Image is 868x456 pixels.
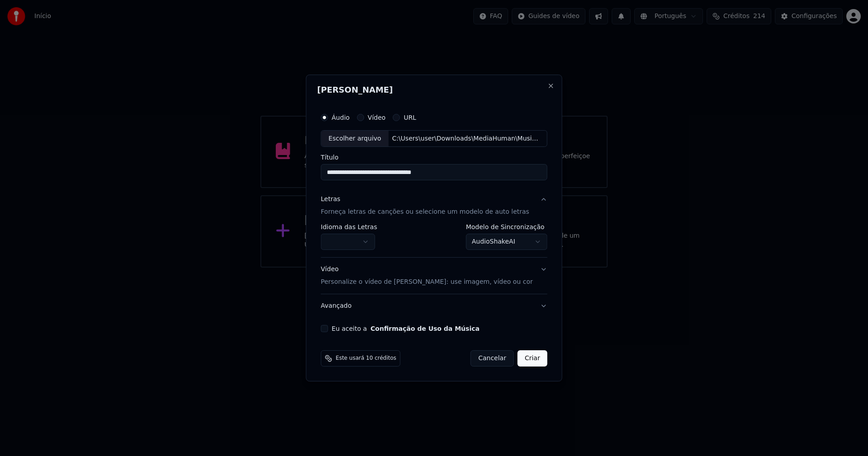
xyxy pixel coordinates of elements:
[466,224,547,230] label: Modelo de Sincronização
[518,350,547,367] button: Criar
[336,355,396,362] span: Este usará 10 créditos
[321,258,547,294] button: VídeoPersonalize o vídeo de [PERSON_NAME]: use imagem, vídeo ou cor
[332,114,350,121] label: Áudio
[371,325,480,332] button: Eu aceito a
[321,277,533,287] p: Personalize o vídeo de [PERSON_NAME]: use imagem, vídeo ou cor
[321,294,547,318] button: Avançado
[321,188,547,224] button: LetrasForneça letras de canções ou selecione um modelo de auto letras
[321,208,529,217] p: Forneça letras de canções ou selecione um modelo de auto letras
[471,350,514,367] button: Cancelar
[321,265,533,287] div: Vídeo
[321,224,547,258] div: LetrasForneça letras de canções ou selecione um modelo de auto letras
[321,195,340,204] div: Letras
[321,224,377,230] label: Idioma das Letras
[388,134,542,143] div: C:\Users\user\Downloads\MediaHuman\Music\Amar Como [PERSON_NAME].mp3
[321,131,389,147] div: Escolher arquivo
[368,114,386,121] label: Vídeo
[332,325,480,332] label: Eu aceito a
[404,114,416,121] label: URL
[317,86,551,94] h2: [PERSON_NAME]
[321,155,547,161] label: Título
